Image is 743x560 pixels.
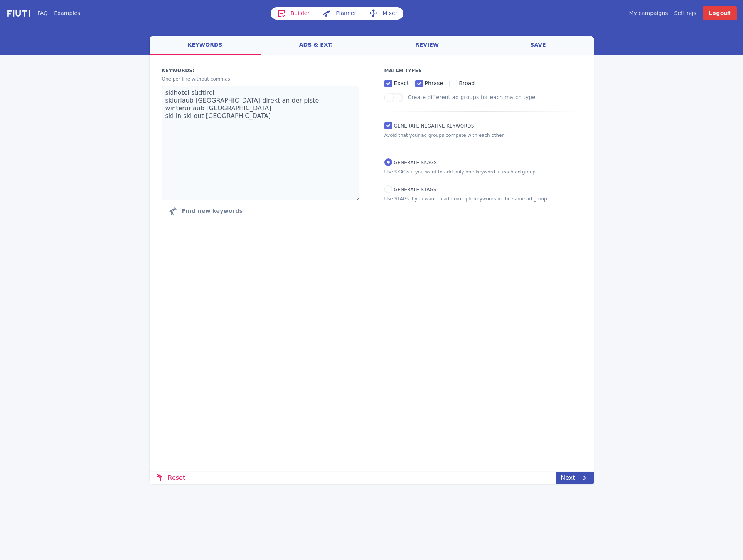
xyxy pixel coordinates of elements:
a: Reset [150,472,190,484]
a: Builder [271,7,316,20]
input: broad [449,80,457,87]
a: Planner [316,7,362,20]
p: One per line without commas [162,76,359,82]
a: keywords [150,36,261,55]
span: broad [459,80,475,86]
a: Settings [674,9,696,17]
p: Match Types [384,67,581,74]
a: ads & ext. [261,36,372,55]
input: Generate STAGs [384,185,392,193]
p: Use STAGs if you want to add multiple keywords in the same ad group [384,195,581,202]
button: Click to find new keywords related to those above [162,203,249,219]
a: My campaigns [629,9,668,17]
span: Generate SKAGs [394,160,437,165]
span: phrase [425,80,443,86]
a: review [372,36,483,55]
span: exact [394,80,409,86]
label: Keywords: [162,67,359,74]
span: Generate STAGs [394,187,436,192]
label: Create different ad groups for each match type [408,94,536,100]
a: Next [556,472,593,484]
span: Generate Negative keywords [394,123,474,129]
input: phrase [415,80,423,87]
a: FAQ [37,9,48,17]
a: Mixer [362,7,403,20]
img: f731f27.png [6,9,31,18]
p: Use SKAGs if you want to add only one keyword in each ad group [384,168,581,175]
input: Generate Negative keywords [384,122,392,129]
a: save [483,36,594,55]
input: exact [384,80,392,87]
input: Generate SKAGs [384,158,392,166]
p: Avoid that your ad groups compete with each other [384,132,581,139]
a: Logout [703,6,737,20]
a: Examples [54,9,80,17]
